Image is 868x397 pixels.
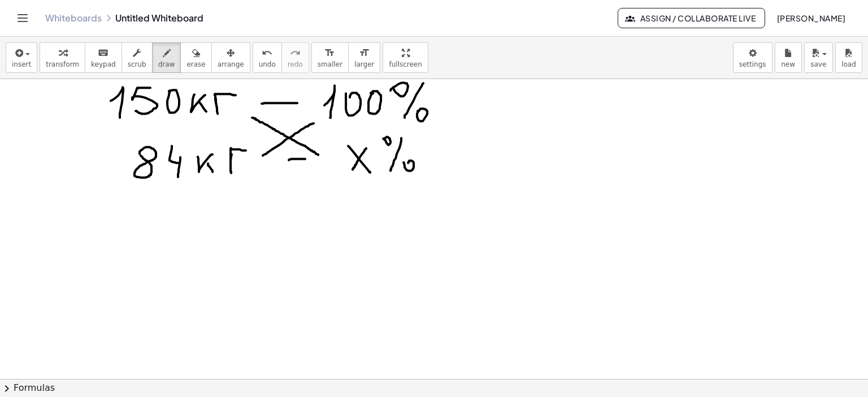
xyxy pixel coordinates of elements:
span: draw [158,60,175,68]
span: insert [12,60,31,68]
button: arrange [211,42,250,73]
span: erase [186,60,205,68]
i: undo [262,46,272,60]
span: arrange [218,60,244,68]
span: larger [354,60,374,68]
span: [PERSON_NAME] [776,13,845,23]
span: load [841,60,856,68]
button: transform [40,42,85,73]
span: keypad [91,60,116,68]
button: format_sizesmaller [311,42,349,73]
span: undo [259,60,276,68]
button: erase [180,42,211,73]
button: fullscreen [383,42,428,73]
i: redo [290,46,301,60]
span: fullscreen [389,60,422,68]
button: [PERSON_NAME] [767,8,854,28]
span: transform [46,60,79,68]
button: format_sizelarger [348,42,380,73]
a: Whiteboards [45,12,102,24]
button: Assign / Collaborate Live [618,8,765,28]
button: redoredo [281,42,309,73]
span: redo [288,60,303,68]
span: scrub [128,60,146,68]
button: undoundo [253,42,282,73]
button: keyboardkeypad [85,42,122,73]
span: save [810,60,826,68]
i: keyboard [98,46,108,60]
i: format_size [324,46,335,60]
button: draw [152,42,181,73]
span: smaller [318,60,342,68]
button: scrub [121,42,153,73]
button: load [835,42,862,73]
span: new [781,60,795,68]
button: new [775,42,802,73]
button: settings [733,42,772,73]
span: settings [739,60,766,68]
button: Toggle navigation [14,9,32,27]
button: insert [6,42,37,73]
button: save [804,42,833,73]
span: Assign / Collaborate Live [627,13,756,23]
i: format_size [359,46,370,60]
